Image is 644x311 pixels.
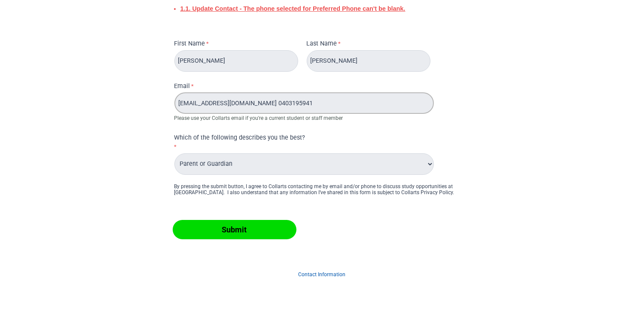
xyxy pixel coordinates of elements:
[180,5,406,12] a: 1.1. Update Contact - The phone selected for Preferred Phone can't be blank.
[174,153,434,175] select: Which of the following describes you the best?
[174,183,470,195] div: By pressing the submit button, I agree to Collarts contacting me by email and/or phone to discuss...
[174,115,343,121] span: Please use your Collarts email if you're a current student or staff member
[174,92,434,114] input: Email
[173,220,296,239] input: Submit
[307,39,343,50] label: Last Name
[299,271,346,277] a: Contact Information
[174,133,408,143] div: Which of the following describes you the best?
[307,50,430,72] input: Last Name
[174,82,196,93] label: Email
[174,50,298,72] input: First Name
[174,39,211,50] label: First Name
